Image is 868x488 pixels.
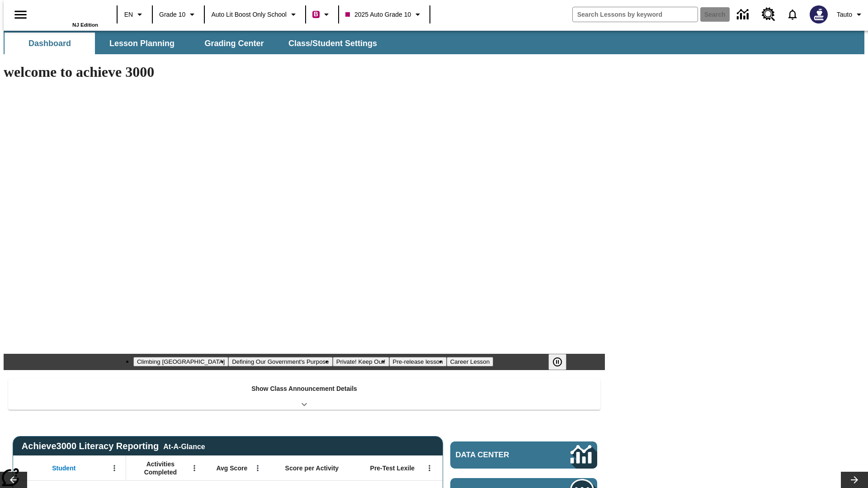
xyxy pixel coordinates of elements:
[208,6,302,23] button: School: Auto Lit Boost only School, Select your school
[163,441,205,451] div: At-A-Glance
[841,472,868,488] button: Lesson carousel, Next
[804,3,833,26] button: Select a new avatar
[251,461,264,475] button: Open Menu
[159,10,185,19] span: Grade 10
[228,357,332,366] button: Slide 2 Defining Our Government's Purpose
[4,64,605,80] h1: welcome to achieve 3000
[837,10,852,19] span: Tauto
[8,379,600,410] div: Show Class Announcement Details
[756,2,781,27] a: Resource Center, Will open in new tab
[833,6,868,23] button: Profile/Settings
[156,6,201,23] button: Grade: Grade 10, Select a grade
[120,6,149,23] button: Language: EN, Select a language
[22,441,205,451] span: Achieve3000 Literacy Reporting
[333,357,389,366] button: Slide 3 Private! Keep Out!
[4,33,385,54] div: SubNavbar
[314,9,318,20] span: B
[447,357,493,366] button: Slide 5 Career Lesson
[28,38,71,49] span: Dashboard
[731,2,756,27] a: Data Center
[285,464,339,472] span: Score per Activity
[5,33,95,54] button: Dashboard
[188,461,201,475] button: Open Menu
[389,357,447,366] button: Slide 4 Pre-release lesson
[124,10,133,19] span: EN
[72,22,98,28] span: NJ Edition
[52,464,75,472] span: Student
[131,460,190,476] span: Activities Completed
[810,5,828,23] img: Avatar
[97,33,187,54] button: Lesson Planning
[288,38,377,49] span: Class/Student Settings
[281,33,384,54] button: Class/Student Settings
[450,441,597,469] a: Data Center
[423,461,436,475] button: Open Menu
[370,464,415,472] span: Pre-Test Lexile
[108,461,121,475] button: Open Menu
[133,357,228,366] button: Slide 1 Climbing Mount Tai
[39,4,98,22] a: Home
[309,6,335,23] button: Boost Class color is violet red. Change class color
[342,6,427,23] button: Class: 2025 Auto Grade 10, Select your class
[216,464,247,472] span: Avg Score
[211,10,287,19] span: Auto Lit Boost only School
[548,354,576,370] div: Pause
[7,1,34,28] button: Open side menu
[39,3,98,28] div: Home
[109,38,175,49] span: Lesson Planning
[345,10,411,19] span: 2025 Auto Grade 10
[204,38,264,49] span: Grading Center
[781,3,804,26] a: Notifications
[251,384,357,394] p: Show Class Announcement Details
[189,33,279,54] button: Grading Center
[548,354,566,370] button: Pause
[456,450,540,460] span: Data Center
[4,31,864,54] div: SubNavbar
[573,7,698,22] input: search field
